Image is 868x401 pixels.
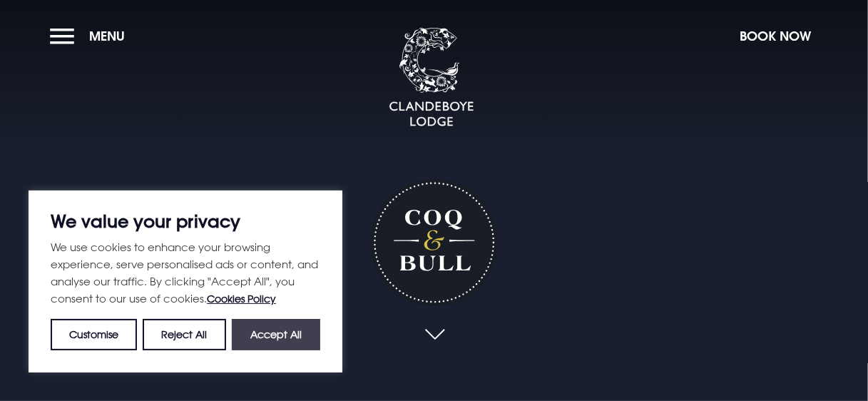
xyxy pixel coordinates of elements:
[89,28,125,44] span: Menu
[389,28,474,128] img: Clandeboye Lodge
[143,319,225,350] button: Reject All
[232,319,320,350] button: Accept All
[29,191,342,372] div: We value your privacy
[207,293,276,305] a: Cookies Policy
[50,21,132,51] button: Menu
[732,21,818,51] button: Book Now
[51,319,137,350] button: Customise
[51,213,320,230] p: We value your privacy
[370,178,498,306] h1: Coq & Bull
[51,238,320,308] p: We use cookies to enhance your browsing experience, serve personalised ads or content, and analys...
